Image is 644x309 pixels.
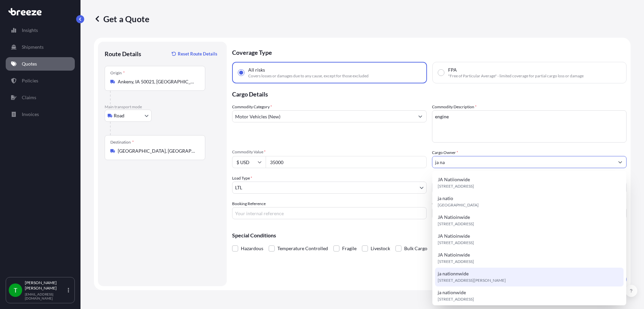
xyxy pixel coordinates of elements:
[232,83,627,104] p: Cargo Details
[105,50,141,58] p: Route Details
[438,258,474,265] span: [STREET_ADDRESS]
[248,73,369,79] span: Covers losses or damages due to any cause, except for those excluded
[438,289,466,296] span: ja nationwide
[438,183,474,190] span: [STREET_ADDRESS]
[438,221,474,227] span: [STREET_ADDRESS]
[248,67,265,73] span: All risks
[118,148,197,154] input: Destination
[110,140,134,145] div: Destination
[232,233,627,238] p: Special Conditions
[25,280,66,291] p: [PERSON_NAME] [PERSON_NAME]
[232,149,427,155] span: Commodity Value
[371,243,390,254] span: Livestock
[614,156,626,168] button: Show suggestions
[114,112,124,119] span: Road
[25,292,66,300] p: [EMAIL_ADDRESS][DOMAIN_NAME]
[432,200,456,207] label: Carrier Name
[414,110,426,122] button: Show suggestions
[22,44,44,50] p: Shipments
[448,73,584,79] span: "Free of Particular Average" - limited coverage for partial cargo loss or damage
[22,77,38,84] p: Policies
[105,110,152,122] button: Select transport
[105,104,220,110] p: Main transport mode
[438,233,470,239] span: JA Natioinwide
[178,50,217,57] p: Reset Route Details
[22,61,37,67] p: Quotes
[438,214,470,221] span: JA Natioinwide
[14,287,17,294] span: T
[438,195,453,202] span: ja natio
[266,156,427,168] input: Type amount
[404,243,427,254] span: Bulk Cargo
[22,27,38,34] p: Insights
[94,13,149,24] p: Get a Quote
[22,94,36,101] p: Claims
[110,70,125,76] div: Origin
[232,200,266,207] label: Booking Reference
[232,104,272,110] label: Commodity Category
[432,149,458,156] label: Cargo Owner
[448,67,457,73] span: FPA
[118,78,197,85] input: Origin
[432,207,627,219] input: Enter name
[232,207,427,219] input: Your internal reference
[232,42,627,62] p: Coverage Type
[432,175,627,180] span: Freight Cost
[342,243,357,254] span: Fragile
[432,104,477,110] label: Commodity Description
[438,252,470,258] span: JA Natioinwide
[232,175,252,182] span: Load Type
[22,111,39,118] p: Invoices
[241,243,263,254] span: Hazardous
[235,184,242,191] span: LTL
[438,176,470,183] span: JA Natiionwide
[438,270,469,277] span: ja nationnwide
[232,110,414,122] input: Select a commodity type
[277,243,328,254] span: Temperature Controlled
[432,156,614,168] input: Full name
[438,277,506,284] span: [STREET_ADDRESS][PERSON_NAME]
[438,239,474,246] span: [STREET_ADDRESS]
[438,202,479,208] span: [GEOGRAPHIC_DATA]
[438,296,474,303] span: [STREET_ADDRESS]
